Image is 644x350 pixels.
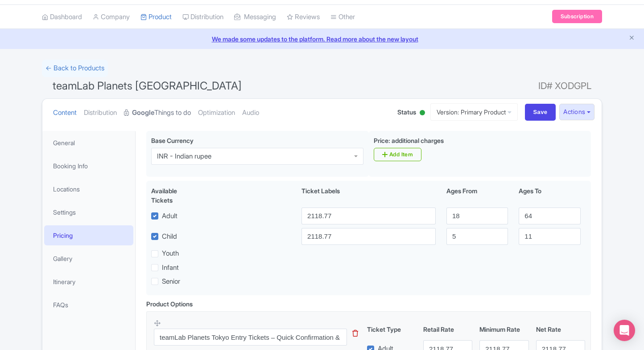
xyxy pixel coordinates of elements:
[614,320,635,341] div: Open Intercom Messenger
[301,228,436,245] input: Child
[124,99,191,127] a: GoogleThings to do
[162,248,179,259] label: Youth
[42,5,82,29] a: Dashboard
[151,186,199,205] div: Available Tickets
[44,133,133,153] a: General
[374,136,444,145] label: Price: additional charges
[42,60,108,77] a: ← Back to Products
[418,106,427,120] div: Active
[132,108,154,118] strong: Google
[287,5,320,29] a: Reviews
[151,137,194,144] span: Base Currency
[420,325,476,334] div: Retail Rate
[242,99,259,127] a: Audio
[44,156,133,176] a: Booking Info
[162,277,180,287] label: Senior
[476,325,532,334] div: Minimum Rate
[53,79,242,92] span: teamLab Planets [GEOGRAPHIC_DATA]
[363,325,420,334] div: Ticket Type
[441,186,513,205] div: Ages From
[301,208,436,224] input: Adult
[162,263,179,273] label: Infant
[538,77,591,95] span: ID# XODGPL
[44,179,133,199] a: Locations
[84,99,117,127] a: Distribution
[44,272,133,292] a: Itinerary
[53,99,77,127] a: Content
[44,225,133,245] a: Pricing
[513,186,586,205] div: Ages To
[162,232,177,242] label: Child
[44,202,133,222] a: Settings
[525,104,556,121] input: Save
[5,34,639,44] a: We made some updates to the platform. Read more about the new layout
[44,248,133,269] a: Gallery
[157,152,211,160] div: INR - Indian rupee
[44,295,133,315] a: FAQs
[552,10,602,23] a: Subscription
[533,325,589,334] div: Net Rate
[559,104,594,120] button: Actions
[430,103,518,121] a: Version: Primary Product
[198,99,235,127] a: Optimization
[374,148,421,161] a: Add Item
[162,211,178,221] label: Adult
[154,329,347,346] input: Option Name
[330,5,355,29] a: Other
[140,5,172,29] a: Product
[146,299,193,309] div: Product Options
[628,33,635,44] button: Close announcement
[182,5,223,29] a: Distribution
[397,107,416,117] span: Status
[234,5,276,29] a: Messaging
[296,186,441,205] div: Ticket Labels
[93,5,130,29] a: Company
